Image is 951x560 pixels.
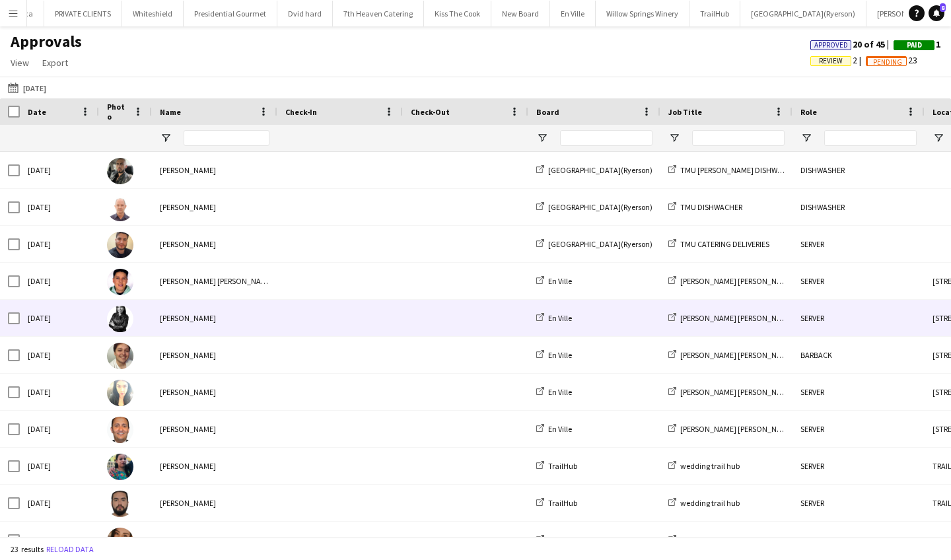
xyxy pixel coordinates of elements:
div: [DATE] [20,374,99,410]
div: [DATE] [20,263,99,299]
img: Gabriela Fernández [107,528,133,554]
span: En Ville [548,350,572,360]
span: Name [160,107,181,117]
div: SERVER [792,300,925,336]
button: [GEOGRAPHIC_DATA](Ryerson) [740,1,866,26]
a: Export [37,54,73,71]
button: Whiteshield [122,1,184,26]
div: SERVER [792,263,925,299]
div: DISHWASHER [792,152,925,188]
span: [GEOGRAPHIC_DATA](Ryerson) [548,202,652,212]
span: Export [42,57,68,69]
span: Review [819,57,843,65]
span: TrailHub [548,498,577,508]
span: [PERSON_NAME] [PERSON_NAME] HOUSE [680,276,820,286]
img: Carlos Rodriguez [107,417,133,443]
a: TMU [PERSON_NAME] DISHWACHER [668,165,800,175]
span: wedding trail hub [680,461,740,471]
a: [PERSON_NAME] [PERSON_NAME] HOUSE [668,276,820,286]
a: [GEOGRAPHIC_DATA](Ryerson) [536,165,652,175]
span: Pending [873,58,902,67]
span: En Ville [548,424,572,434]
a: View [5,54,34,71]
div: SERVER [792,448,925,484]
a: wedding trail hub [668,535,740,545]
span: [PERSON_NAME] [PERSON_NAME] HOUSE [680,350,820,360]
span: Check-Out [411,107,450,117]
button: Willow Springs Winery [596,1,689,26]
button: Open Filter Menu [160,132,172,144]
a: En Ville [536,276,572,286]
button: En Ville [550,1,596,26]
span: Approved [814,41,848,50]
a: En Ville [536,387,572,397]
div: [DATE] [20,448,99,484]
a: En Ville [536,313,572,323]
span: Date [28,107,46,117]
a: 8 [929,5,944,21]
a: [PERSON_NAME] [PERSON_NAME] HOUSE [668,424,820,434]
a: TMU CATERING DELIVERIES [668,239,769,249]
div: [PERSON_NAME] [152,189,277,225]
a: wedding trail hub [668,461,740,471]
input: Role Filter Input [824,130,917,146]
img: Danny Garrido [107,232,133,258]
div: SERVER [792,374,925,410]
span: Paid [907,41,922,50]
a: wedding trail hub [668,498,740,508]
span: TMU DISHWACHER [680,202,742,212]
button: Reload data [44,542,96,557]
div: SERVER [792,411,925,447]
span: 20 of 45 [810,38,894,50]
button: [DATE] [5,80,49,96]
img: Renato Tomatis [107,491,133,517]
span: Check-In [285,107,317,117]
a: [GEOGRAPHIC_DATA](Ryerson) [536,239,652,249]
input: Name Filter Input [184,130,269,146]
button: Open Filter Menu [933,132,944,144]
div: BARBACK [792,337,925,373]
span: wedding trail hub [680,535,740,545]
span: Board [536,107,559,117]
div: [DATE] [20,485,99,521]
div: SERVER [792,226,925,262]
span: TMU [PERSON_NAME] DISHWACHER [680,165,800,175]
span: 8 [940,3,946,12]
img: Rodolfo Sebastián López [107,269,133,295]
span: wedding trail hub [680,498,740,508]
button: PRIVATE CLIENTS [44,1,122,26]
div: [PERSON_NAME] [152,374,277,410]
div: DISHWASHER [792,189,925,225]
span: 1 [894,38,940,50]
span: 23 [866,54,917,66]
div: [PERSON_NAME] [152,152,277,188]
a: [PERSON_NAME] [PERSON_NAME] HOUSE [668,350,820,360]
span: En Ville [548,276,572,286]
div: [DATE] [20,152,99,188]
div: [PERSON_NAME] [152,485,277,521]
div: [DATE] [20,189,99,225]
button: TrailHub [689,1,740,26]
span: TrailHub [548,461,577,471]
a: [GEOGRAPHIC_DATA](Ryerson) [536,202,652,212]
button: 7th Heaven Catering [333,1,424,26]
span: Photo [107,102,128,122]
button: Open Filter Menu [536,132,548,144]
span: Job Title [668,107,702,117]
a: TrailHub [536,461,577,471]
img: Walfrido Mesa [107,195,133,221]
div: [PERSON_NAME] [152,448,277,484]
button: Dvid hard [277,1,333,26]
div: [DATE] [20,522,99,558]
span: 2 [810,54,866,66]
span: En Ville [548,313,572,323]
span: [GEOGRAPHIC_DATA](Ryerson) [548,239,652,249]
input: Board Filter Input [560,130,652,146]
div: [PERSON_NAME] [152,226,277,262]
a: [PERSON_NAME] [PERSON_NAME] HOUSE [668,387,820,397]
div: [PERSON_NAME] [152,522,277,558]
div: SERVER [792,485,925,521]
span: [GEOGRAPHIC_DATA](Ryerson) [548,165,652,175]
span: [PERSON_NAME] [PERSON_NAME] HOUSE [680,424,820,434]
img: Betty Vera [107,380,133,406]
